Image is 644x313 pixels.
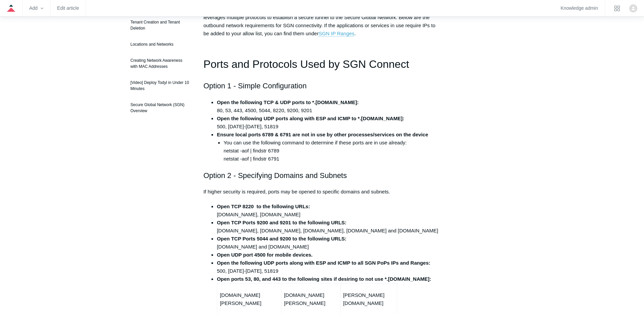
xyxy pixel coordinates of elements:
[217,259,441,275] li: 500, [DATE]-[DATE], 51819
[127,38,193,51] a: Locations and Networks
[217,132,428,137] strong: Ensure local ports 6789 & 6791 are not in use by other processes/services on the device
[284,291,337,307] p: [DOMAIN_NAME][PERSON_NAME]
[29,6,43,10] zd-hc-trigger: Add
[217,99,359,105] strong: Open the following TCP & UDP ports to *.[DOMAIN_NAME]:
[217,276,431,282] strong: Open ports 53, 80, and 443 to the following sites if desiring to not use *.[DOMAIN_NAME]:
[57,6,79,10] a: Edit article
[127,98,193,117] a: Secure Global Network (SGN) Overview
[217,116,404,121] strong: Open the following UDP ports along with ESP and ICMP to *.[DOMAIN_NAME]:
[203,170,441,181] h2: Option 2 - Specifying Domains and Subnets
[217,115,441,131] li: 500, [DATE]-[DATE], 51819
[629,4,637,12] img: user avatar
[629,4,637,12] zd-hc-trigger: Click your profile icon to open the profile menu
[343,291,394,307] p: [PERSON_NAME][DOMAIN_NAME]
[217,219,441,235] li: [DOMAIN_NAME], [DOMAIN_NAME], [DOMAIN_NAME], [DOMAIN_NAME] and [DOMAIN_NAME]
[203,6,435,37] span: This article outlines the ports, protocols, and IP ranges used by the SGN. The SGN Connect softwa...
[127,16,193,35] a: Tenant Creation and Tenant Deletion
[127,54,193,73] a: Creating Network Awareness with MAC Addresses
[127,76,193,95] a: [Video] Deploy Todyl in Under 10 Minutes
[217,252,313,258] strong: Open UDP port 4500 for mobile devices.
[217,260,430,266] strong: Open the following UDP ports along with ESP and ICMP to all SGN PoPs IPs and Ranges:
[217,204,310,209] strong: Open TCP 8220 to the following URLs:
[217,235,441,251] li: [DOMAIN_NAME] and [DOMAIN_NAME]
[203,188,441,196] p: If higher security is required, ports may be opened to specific domains and subnets.
[217,98,441,115] li: 80, 53, 443, 4500, 5044, 8220, 9200, 9201
[561,6,598,10] a: Knowledge admin
[217,203,441,219] li: [DOMAIN_NAME], [DOMAIN_NAME]
[319,31,354,37] a: SGN IP Ranges
[217,236,347,241] strong: Open TCP Ports 5044 and 9200 to the following URLS:
[203,56,441,73] h1: Ports and Protocols Used by SGN Connect
[203,80,441,92] h2: Option 1 - Simple Configuration
[224,139,441,163] li: You can use the following command to determine if these ports are in use already: netstat -aof | ...
[217,220,347,225] strong: Open TCP Ports 9200 and 9201 to the following URLS:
